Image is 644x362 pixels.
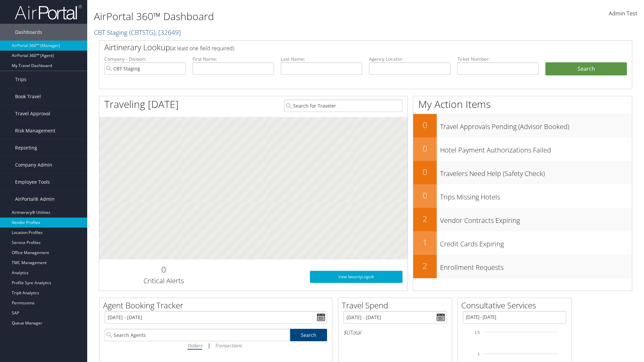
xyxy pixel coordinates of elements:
[413,184,632,208] a: 0Trips Missing Hotels
[15,139,37,156] span: Reporting
[440,189,632,202] h3: Trips Missing Hotels
[413,97,632,111] h1: My Action Items
[94,9,456,23] h1: AirPortal 360™ Dashboard
[413,190,437,201] h2: 0
[440,236,632,249] h3: Credit Cards Expiring
[545,62,627,76] button: Search
[413,161,632,184] a: 0Travelers Need Help (Safety Check)
[15,174,50,190] span: Employee Tools
[94,28,181,37] a: CBT Staging
[413,114,632,137] a: 0Travel Approvals Pending (Advisor Booked)
[284,100,402,112] input: Search for Traveler
[104,42,583,53] h2: Airtinerary Lookup
[440,119,632,131] h3: Travel Approvals Pending (Advisor Booked)
[413,137,632,161] a: 0Hotel Payment Authorizations Failed
[105,329,290,341] input: Search Agents
[413,260,437,271] h2: 2
[15,105,50,122] span: Travel Approval
[15,191,55,207] span: AirPortal® Admin
[104,97,179,111] h1: Traveling [DATE]
[461,300,571,311] h2: Consultative Services
[609,3,637,24] a: Admin Test
[609,10,637,17] span: Admin Test
[290,329,327,341] a: Search
[170,45,234,52] span: (at least one field required)
[15,122,55,139] span: Risk Management
[343,329,447,336] h6: Total
[155,28,181,37] span: , [ 32649 ]
[15,71,26,88] span: Trips
[129,28,155,37] span: ( CBTSTG )
[193,56,274,62] label: First Name:
[413,208,632,231] a: 2Vendor Contracts Expiring
[104,56,186,62] label: Company - Division:
[478,352,480,356] tspan: 1
[475,330,480,335] tspan: 1.5
[343,329,350,336] span: $0
[369,56,450,62] label: Agency Locator:
[440,142,632,155] h3: Hotel Payment Authorizations Failed
[440,259,632,272] h3: Enrollment Requests
[457,56,539,62] label: Ticket Number:
[15,4,82,20] img: airportal-logo.png
[413,213,437,225] h2: 2
[310,271,402,283] a: View SecurityLogic®
[103,300,332,311] h2: Agent Booking Tracker
[104,264,223,275] h2: 0
[413,143,437,154] h2: 0
[15,24,42,41] span: Dashboards
[342,300,452,311] h2: Travel Spend
[15,157,52,173] span: Company Admin
[104,276,223,286] h3: Critical Alerts
[413,255,632,278] a: 2Enrollment Requests
[440,166,632,178] h3: Travelers Need Help (Safety Check)
[105,341,327,350] div: |
[215,342,241,349] i: Transactions
[413,231,632,255] a: 1Credit Cards Expiring
[187,342,202,349] i: Dollars
[281,56,362,62] label: Last Name:
[413,237,437,248] h2: 1
[413,166,437,178] h2: 0
[15,88,41,105] span: Book Travel
[413,119,437,131] h2: 0
[440,213,632,225] h3: Vendor Contracts Expiring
